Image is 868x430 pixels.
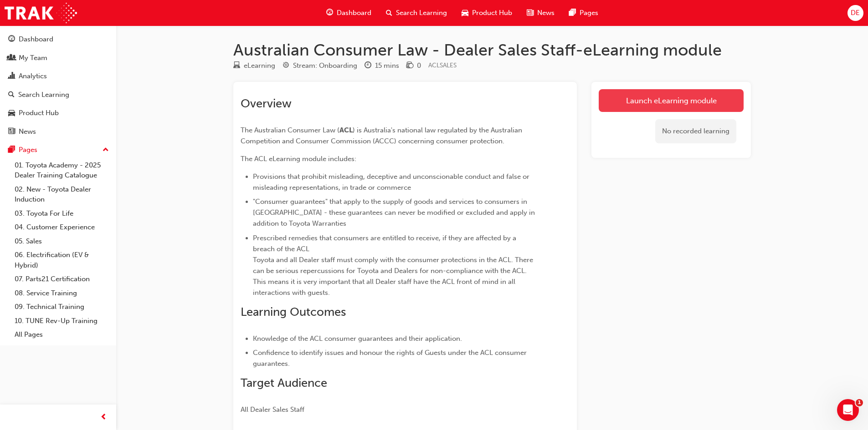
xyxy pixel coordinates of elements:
[19,145,37,155] div: Pages
[319,4,379,22] a: guage-iconDashboard
[856,399,863,406] span: 1
[11,272,113,286] a: 07. Parts21 Certification
[11,248,113,272] a: 06. Electrification (EV & Hybrid)
[18,90,69,100] div: Search Learning
[11,158,113,182] a: 01. Toyota Academy - 2025 Dealer Training Catalogue
[241,126,339,134] span: The Australian Consumer Law (
[8,72,15,81] span: chart-icon
[11,300,113,314] a: 09. Technical Training
[241,96,292,111] span: Overview
[282,60,357,71] div: Stream
[253,172,531,192] span: Provisions that prohibit misleading, deceptive and unconscionable conduct and false or misleading...
[655,119,736,143] div: No recorded learning
[241,126,524,145] span: ) is Australia's national law regulated by the Australian Competition and Consumer Commission (AC...
[4,68,113,85] a: Analytics
[293,61,357,71] div: Stream: Onboarding
[4,50,113,66] a: My Team
[8,54,15,62] span: people-icon
[241,305,346,319] span: Learning Outcomes
[11,328,113,342] a: All Pages
[339,126,353,134] span: ACL
[11,314,113,328] a: 10. TUNE Rev-Up Training
[4,142,113,158] button: Pages
[562,4,606,22] a: pages-iconPages
[11,182,113,207] a: 02. New - Toyota Dealer Induction
[365,62,371,70] span: clock-icon
[8,128,15,136] span: news-icon
[233,62,240,70] span: learningResourceType_ELEARNING-icon
[19,53,47,63] div: My Team
[527,7,534,19] span: news-icon
[386,7,392,19] span: search-icon
[241,405,304,414] span: All Dealer Sales Staff
[282,62,289,70] span: target-icon
[326,7,333,19] span: guage-icon
[396,8,447,18] span: Search Learning
[847,5,863,21] button: DE
[8,91,15,99] span: search-icon
[406,62,413,70] span: money-icon
[519,4,562,22] a: news-iconNews
[233,60,275,71] div: Type
[253,234,535,297] span: Prescribed remedies that consumers are entitled to receive, if they are affected by a breach of t...
[365,60,399,71] div: Duration
[454,4,519,22] a: car-iconProduct Hub
[5,3,77,23] img: Trak
[417,61,421,71] div: 0
[599,89,744,112] a: Launch eLearning module
[4,105,113,121] a: Product Hub
[11,207,113,221] a: 03. Toyota For Life
[253,334,462,343] span: Knowledge of the ACL consumer guarantees and their application.
[11,286,113,300] a: 08. Service Training
[851,8,860,18] span: DE
[233,40,751,60] h1: Australian Consumer Law - Dealer Sales Staff-eLearning module
[406,60,421,71] div: Price
[4,86,113,103] a: Search Learning
[244,61,275,71] div: eLearning
[11,220,113,234] a: 04. Customer Experience
[253,349,529,368] span: Confidence to identify issues and honour the rights of Guests under the ACL consumer guarantees.
[375,61,399,71] div: 15 mins
[103,144,109,156] span: up-icon
[537,8,555,18] span: News
[241,376,327,390] span: Target Audience
[11,234,113,248] a: 05. Sales
[580,8,598,18] span: Pages
[19,34,53,45] div: Dashboard
[253,197,537,228] span: "Consumer guarantees" that apply to the supply of goods and services to consumers in [GEOGRAPHIC_...
[8,146,15,154] span: pages-icon
[472,8,512,18] span: Product Hub
[462,7,468,19] span: car-icon
[19,126,36,137] div: News
[19,108,59,118] div: Product Hub
[4,123,113,140] a: News
[4,29,113,142] button: DashboardMy TeamAnalyticsSearch LearningProduct HubNews
[428,61,457,69] span: Learning resource code
[8,109,15,117] span: car-icon
[337,8,371,18] span: Dashboard
[379,4,454,22] a: search-iconSearch Learning
[8,35,15,44] span: guage-icon
[4,31,113,48] a: Dashboard
[837,399,859,421] iframe: Intercom live chat
[241,155,356,163] span: The ACL eLearning module includes:
[100,412,107,423] span: prev-icon
[569,7,576,19] span: pages-icon
[19,71,47,81] div: Analytics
